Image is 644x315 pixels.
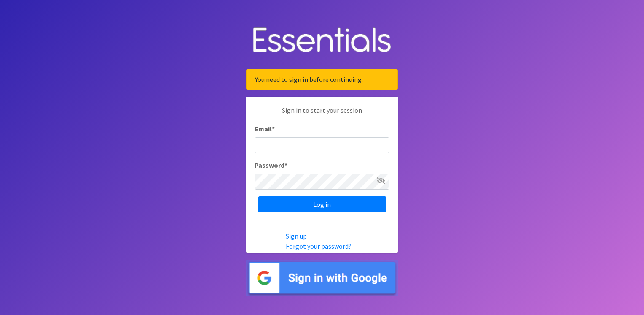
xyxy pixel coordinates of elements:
a: Forgot your password? [286,242,352,250]
abbr: required [272,125,275,133]
input: Log in [258,196,386,212]
img: Sign in with Google [246,260,398,296]
a: Sign up [286,232,307,240]
p: Sign in to start your session [255,105,389,124]
img: Human Essentials [246,19,398,62]
div: You need to sign in before continuing. [246,69,398,90]
label: Password [255,160,287,170]
abbr: required [284,161,287,169]
label: Email [255,124,275,134]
